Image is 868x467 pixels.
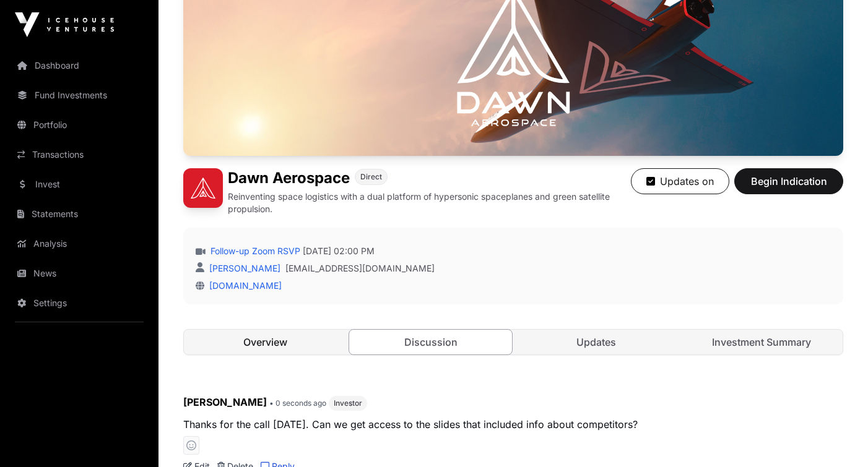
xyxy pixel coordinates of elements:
[10,289,149,317] a: Settings
[360,172,382,182] span: Direct
[204,280,282,291] a: [DOMAIN_NAME]
[183,396,267,408] span: [PERSON_NAME]
[10,141,149,168] a: Transactions
[303,245,375,257] span: [DATE] 02:00 PM
[334,398,362,408] span: Investor
[285,262,435,275] a: [EMAIL_ADDRESS][DOMAIN_NAME]
[10,82,149,109] a: Fund Investments
[349,329,513,355] a: Discussion
[10,171,149,198] a: Invest
[10,230,149,257] a: Analysis
[228,168,350,188] h1: Dawn Aerospace
[15,12,114,37] img: Icehouse Ventures Logo
[750,174,828,189] span: Begin Indication
[207,263,280,273] a: [PERSON_NAME]
[10,52,149,79] a: Dashboard
[514,330,677,354] a: Updates
[228,191,631,215] p: Reinventing space logistics with a dual platform of hypersonic spaceplanes and green satellite pr...
[10,260,149,287] a: News
[631,168,729,194] button: Updates on
[183,168,223,208] img: Dawn Aerospace
[734,168,843,194] button: Begin Indication
[183,416,843,433] p: Thanks for the call [DATE]. Can we get access to the slides that included info about competitors?
[680,330,843,354] a: Investment Summary
[734,181,843,193] a: Begin Indication
[184,330,843,354] nav: Tabs
[269,398,326,408] span: • 0 seconds ago
[208,245,300,257] a: Follow-up Zoom RSVP
[10,111,149,139] a: Portfolio
[184,330,347,354] a: Overview
[806,408,868,467] iframe: Chat Widget
[10,200,149,228] a: Statements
